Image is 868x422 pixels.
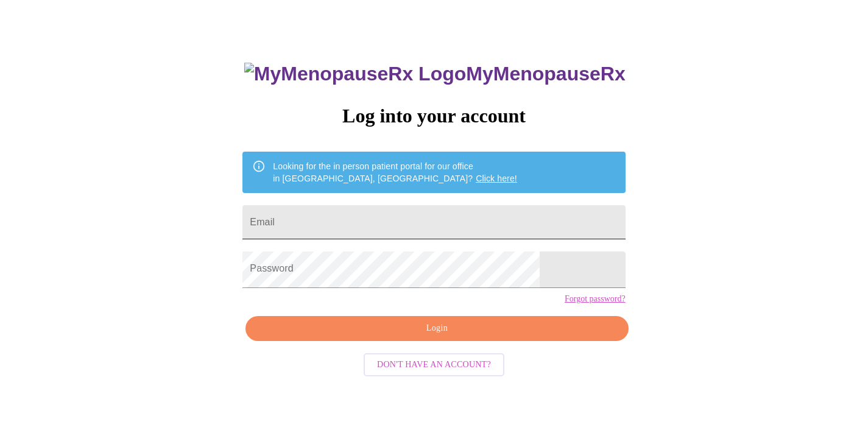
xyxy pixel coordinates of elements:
a: Click here! [476,174,517,183]
img: MyMenopauseRx Logo [244,63,466,85]
div: Looking for the in person patient portal for our office in [GEOGRAPHIC_DATA], [GEOGRAPHIC_DATA]? [273,155,517,189]
h3: Log into your account [242,105,625,127]
button: Don't have an account? [364,353,504,377]
span: Don't have an account? [377,357,491,373]
h3: MyMenopauseRx [244,63,626,85]
button: Login [245,316,628,341]
a: Don't have an account? [361,359,507,369]
span: Login [259,321,614,336]
a: Forgot password? [565,294,626,304]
